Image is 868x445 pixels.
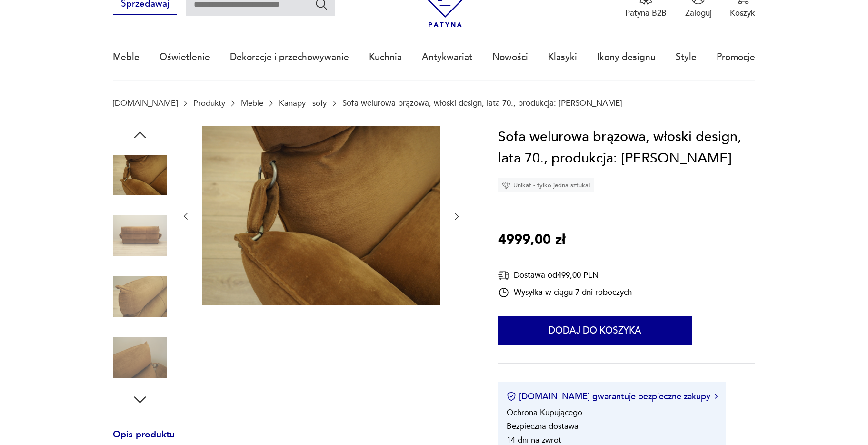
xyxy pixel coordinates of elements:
[202,126,440,305] img: Zdjęcie produktu Sofa welurowa brązowa, włoski design, lata 70., produkcja: Dall’Oca
[717,35,755,79] a: Promocje
[113,35,140,79] a: Meble
[113,270,167,324] img: Zdjęcie produktu Sofa welurowa brązowa, włoski design, lata 70., produkcja: Dall’Oca
[498,287,632,298] div: Wysyłka w ciągu 7 dni roboczych
[730,8,755,19] p: Koszyk
[498,269,509,281] img: Ikona dostawy
[507,391,718,403] button: [DOMAIN_NAME] gwarantuje bezpieczne zakupy
[241,99,263,108] a: Meble
[113,209,167,263] img: Zdjęcie produktu Sofa welurowa brązowa, włoski design, lata 70., produkcja: Dall’Oca
[369,35,402,79] a: Kuchnia
[625,8,667,19] p: Patyna B2B
[422,35,472,79] a: Antykwariat
[507,392,516,401] img: Ikona certyfikatu
[342,99,622,108] p: Sofa welurowa brązowa, włoski design, lata 70., produkcja: [PERSON_NAME]
[498,126,755,170] h1: Sofa welurowa brązowa, włoski design, lata 70., produkcja: [PERSON_NAME]
[498,178,594,192] div: Unikat - tylko jedna sztuka!
[498,316,692,345] button: Dodaj do koszyka
[685,8,712,19] p: Zaloguj
[498,269,632,281] div: Dostawa od 499,00 PLN
[676,35,697,79] a: Style
[193,99,225,108] a: Produkty
[113,330,167,384] img: Zdjęcie produktu Sofa welurowa brązowa, włoski design, lata 70., produkcja: Dall’Oca
[113,148,167,202] img: Zdjęcie produktu Sofa welurowa brązowa, włoski design, lata 70., produkcja: Dall’Oca
[548,35,577,79] a: Klasyki
[113,99,178,108] a: [DOMAIN_NAME]
[597,35,656,79] a: Ikony designu
[502,181,510,190] img: Ikona diamentu
[113,1,177,9] a: Sprzedawaj
[715,394,718,399] img: Ikona strzałki w prawo
[507,407,582,418] li: Ochrona Kupującego
[507,421,579,432] li: Bezpieczna dostawa
[160,35,210,79] a: Oświetlenie
[230,35,349,79] a: Dekoracje i przechowywanie
[279,99,327,108] a: Kanapy i sofy
[492,35,528,79] a: Nowości
[498,229,565,251] p: 4999,00 zł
